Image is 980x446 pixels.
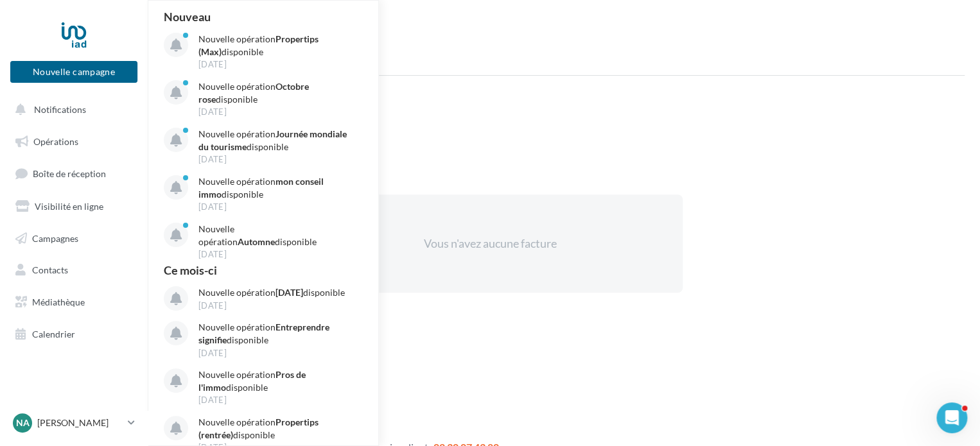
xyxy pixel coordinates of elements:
[32,296,85,307] span: Médiathèque
[10,411,137,435] a: NA [PERSON_NAME]
[10,61,137,83] button: Nouvelle campagne
[380,236,600,252] div: Vous n'avez aucune facture
[32,329,75,339] span: Calendrier
[34,104,86,115] span: Notifications
[8,289,140,316] a: Médiathèque
[8,225,140,252] a: Campagnes
[32,264,68,275] span: Contacts
[8,321,140,348] a: Calendrier
[16,416,30,429] span: NA
[33,168,106,179] span: Boîte de réception
[163,21,965,40] h1: Mes factures
[8,193,140,220] a: Visibilité en ligne
[37,416,123,429] p: [PERSON_NAME]
[35,201,103,212] span: Visibilité en ligne
[8,96,135,123] button: Notifications
[32,232,78,243] span: Campagnes
[33,136,78,147] span: Opérations
[8,257,140,284] a: Contacts
[8,160,140,187] a: Boîte de réception
[936,402,967,433] iframe: Intercom live chat
[8,128,140,155] a: Opérations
